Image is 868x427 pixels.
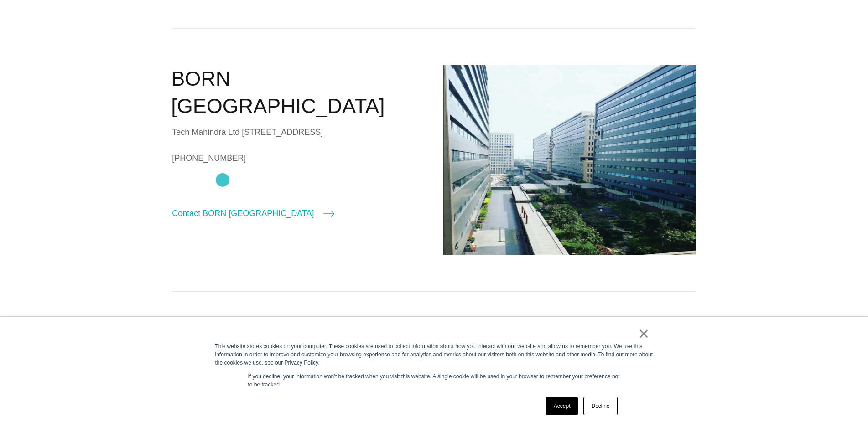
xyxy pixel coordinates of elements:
div: This website stores cookies on your computer. These cookies are used to collect information about... [215,342,653,367]
h2: BORN [GEOGRAPHIC_DATA] [171,65,425,120]
div: Tech Mahindra Ltd [STREET_ADDRESS] [172,125,425,139]
a: Decline [583,397,617,415]
a: [PHONE_NUMBER] [172,151,425,165]
a: Contact BORN [GEOGRAPHIC_DATA] [172,207,334,220]
a: × [639,329,650,338]
a: Accept [546,397,578,415]
p: If you decline, your information won’t be tracked when you visit this website. A single cookie wi... [248,372,620,389]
